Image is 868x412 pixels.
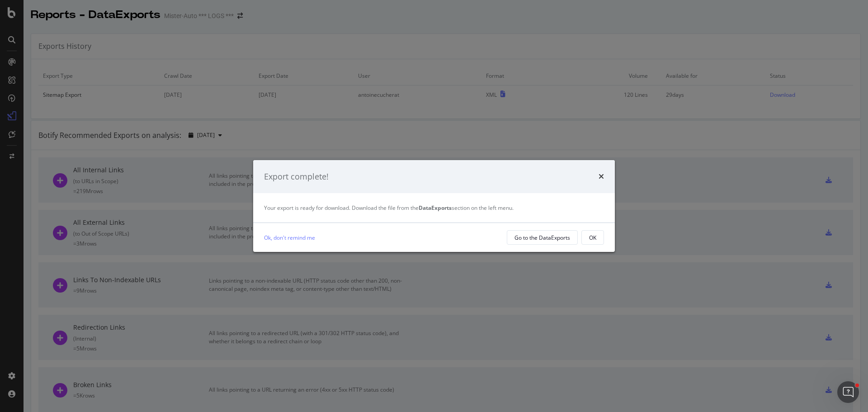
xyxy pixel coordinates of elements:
[581,230,604,245] button: OK
[419,204,514,212] span: section on the left menu.
[264,171,329,183] div: Export complete!
[264,233,315,242] a: Ok, don't remind me
[507,230,578,245] button: Go to the DataExports
[514,234,570,242] div: Go to the DataExports
[253,160,615,252] div: modal
[264,204,604,212] div: Your export is ready for download. Download the file from the
[419,204,452,212] strong: DataExports
[599,171,604,183] div: times
[589,234,596,242] div: OK
[837,381,859,403] iframe: Intercom live chat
